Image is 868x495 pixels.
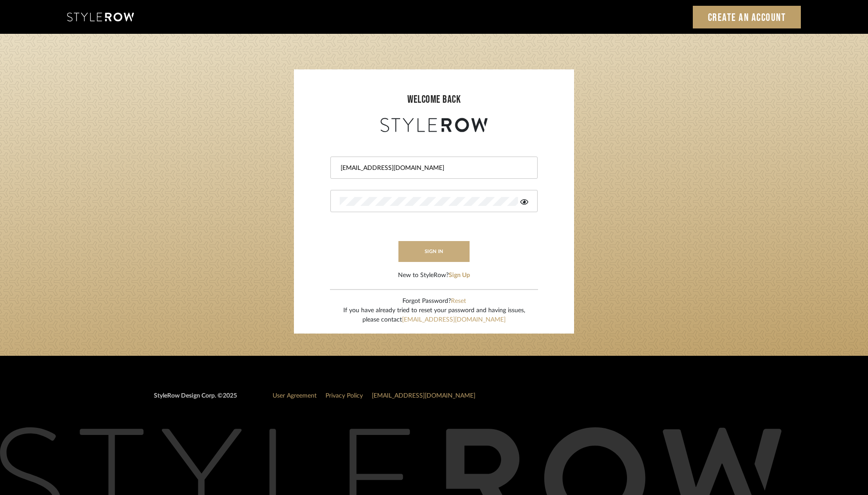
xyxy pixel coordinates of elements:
a: [EMAIL_ADDRESS][DOMAIN_NAME] [372,393,475,399]
div: StyleRow Design Corp. ©2025 [154,391,237,408]
a: Privacy Policy [325,393,363,399]
input: Email Address [340,164,526,173]
button: sign in [398,241,470,262]
button: Sign Up [449,271,470,280]
div: New to StyleRow? [398,271,470,280]
div: welcome back [303,92,565,108]
a: User Agreement [273,393,317,399]
div: If you have already tried to reset your password and having issues, please contact [343,306,525,325]
button: Reset [451,297,466,306]
a: [EMAIL_ADDRESS][DOMAIN_NAME] [402,317,506,323]
div: Forgot Password? [343,297,525,306]
a: Create an Account [693,6,801,28]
